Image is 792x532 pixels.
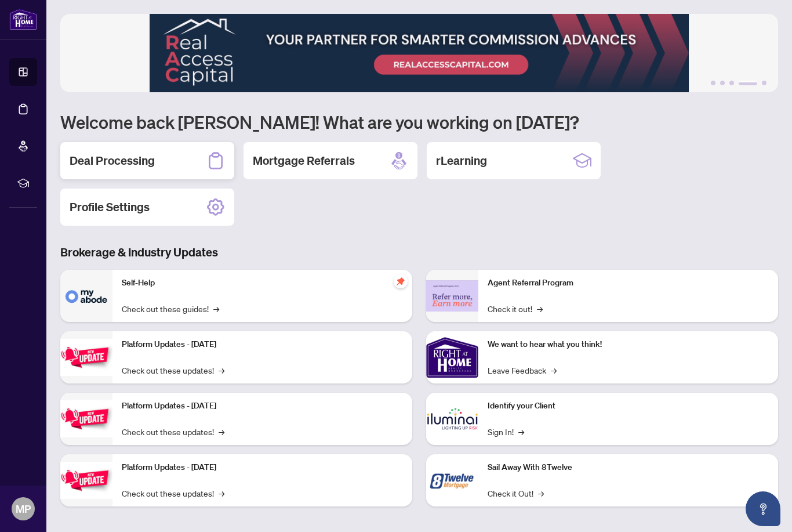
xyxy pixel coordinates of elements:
[9,9,37,30] img: logo
[488,302,543,315] a: Check it out!→
[426,454,478,506] img: Sail Away With 8Twelve
[60,111,778,133] h1: Welcome back [PERSON_NAME]! What are you working on [DATE]?
[488,461,769,474] p: Sail Away With 8Twelve
[60,400,112,437] img: Platform Updates - July 8, 2025
[60,14,778,92] img: Slide 3
[426,393,478,445] img: Identify your Client
[70,153,155,169] h2: Deal Processing
[488,425,524,438] a: Sign In!→
[213,302,219,315] span: →
[426,280,478,312] img: Agent Referral Program
[60,339,112,375] img: Platform Updates - July 21, 2025
[60,462,112,498] img: Platform Updates - June 23, 2025
[219,425,224,438] span: →
[122,400,403,412] p: Platform Updates - [DATE]
[122,302,219,315] a: Check out these guides!→
[488,400,769,412] p: Identify your Client
[746,491,780,526] button: Open asap
[739,81,757,85] button: 4
[253,153,355,169] h2: Mortgage Referrals
[436,153,487,169] h2: rLearning
[60,244,778,260] h3: Brokerage & Industry Updates
[729,81,734,85] button: 3
[720,81,725,85] button: 2
[219,364,224,377] span: →
[122,487,224,500] a: Check out these updates!→
[488,277,769,289] p: Agent Referral Program
[762,81,766,85] button: 5
[538,487,544,500] span: →
[122,364,224,377] a: Check out these updates!→
[70,199,150,215] h2: Profile Settings
[394,274,408,288] span: pushpin
[122,425,224,438] a: Check out these updates!→
[426,331,478,383] img: We want to hear what you think!
[551,364,557,377] span: →
[711,81,715,85] button: 1
[60,270,112,322] img: Self-Help
[122,338,403,351] p: Platform Updates - [DATE]
[488,364,557,377] a: Leave Feedback→
[488,487,544,500] a: Check it Out!→
[122,461,403,474] p: Platform Updates - [DATE]
[488,338,769,351] p: We want to hear what you think!
[122,277,403,289] p: Self-Help
[16,501,31,517] span: MP
[219,487,224,500] span: →
[518,425,524,438] span: →
[537,302,543,315] span: →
